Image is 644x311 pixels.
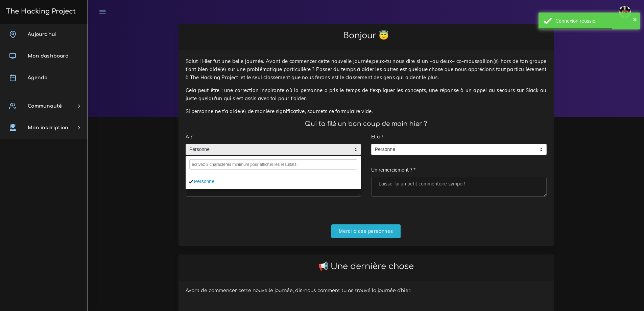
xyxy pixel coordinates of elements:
[633,16,637,22] button: ×
[331,224,401,238] input: Merci à ces personnes
[28,125,68,130] span: Mon inscription
[186,86,547,103] p: Cela peut être : une correction inspirante où la personne a pris le temps de t'expliquer les conc...
[186,262,547,271] h2: 📢 Une dernière chose
[186,176,361,187] li: Personne
[371,163,415,177] label: Un remerciement ? *
[4,8,76,15] h3: The Hacking Project
[186,288,547,294] h6: Avant de commencer cette nouvelle journée, dis-nous comment tu as trouvé la journée d'hier.
[189,159,357,170] input: écrivez 3 charactères minimum pour afficher les résultats
[28,53,69,59] span: Mon dashboard
[555,18,635,24] div: Connexion réussie.
[372,144,536,155] span: Personne
[186,107,547,115] p: Si personne ne t'a aidé(e) de manière significative, soumets ce formulaire vide.
[28,75,47,80] span: Agenda
[186,130,192,144] label: À ?
[619,6,631,18] img: avatar
[371,130,383,144] label: Et à ?
[186,144,351,155] span: Personne
[186,57,547,82] p: Salut ! Hier fut une belle journée. Avant de commencer cette nouvelle journée,peux-tu nous dire s...
[186,120,547,128] h4: Qui t'a filé un bon coup de main hier ?
[28,104,62,109] span: Communauté
[28,32,56,37] span: Aujourd'hui
[186,31,547,41] h2: Bonjour 😇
